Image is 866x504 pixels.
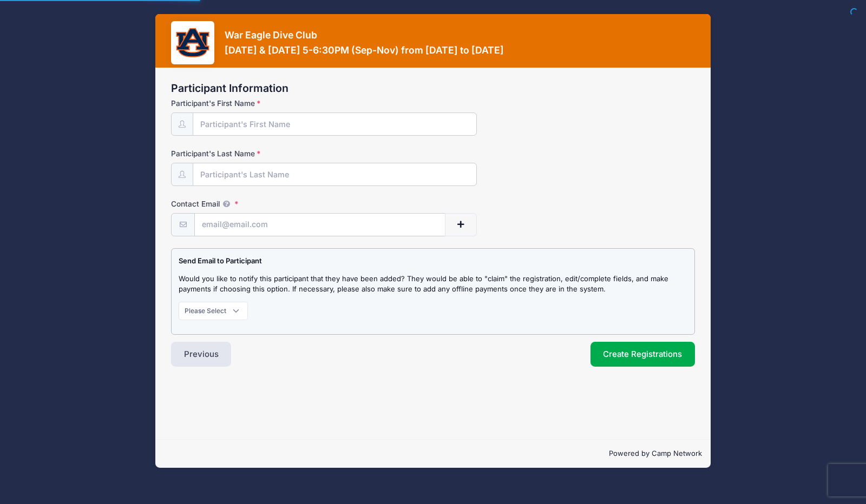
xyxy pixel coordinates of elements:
[171,342,232,367] button: Previous
[225,29,504,41] h3: War Eagle Dive Club
[171,198,346,209] label: Contact Email
[591,342,696,367] button: Create Registrations
[193,163,477,186] input: Participant's Last Name
[171,82,695,95] h2: Participant Information
[193,112,477,136] input: Participant's First Name
[225,44,504,56] h3: [DATE] & [DATE] 5-6:30PM (Sep-Nov) from [DATE] to [DATE]
[171,98,346,109] label: Participant's First Name
[194,213,445,236] input: email@email.com
[171,148,346,159] label: Participant's Last Name
[179,274,687,295] p: Would you like to notify this participant that they have been added? They would be able to "claim...
[179,256,262,265] strong: Send Email to Participant
[164,448,702,459] p: Powered by Camp Network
